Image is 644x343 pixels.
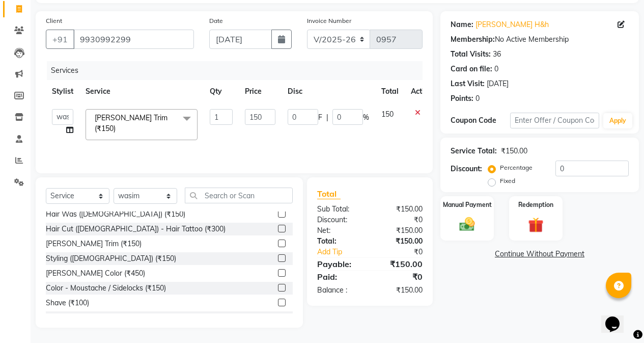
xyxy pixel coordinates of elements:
div: ₹150.00 [501,146,527,156]
span: 150 [381,110,394,119]
div: Discount: [310,215,370,225]
a: x [116,124,120,133]
div: ₹150.00 [370,236,430,247]
th: Action [405,80,438,103]
span: % [363,112,369,123]
div: ₹150.00 [370,204,430,215]
div: Hair Was ([DEMOGRAPHIC_DATA]) (₹150) [46,209,185,220]
div: Styling ([DEMOGRAPHIC_DATA]) (₹150) [46,253,176,264]
div: Net: [310,225,370,236]
div: ₹150.00 [370,285,430,296]
div: Card on file: [451,64,492,74]
label: Date [209,16,223,25]
label: Manual Payment [443,200,492,209]
div: Hair Cut ([DEMOGRAPHIC_DATA]) - Hair Tattoo (₹300) [46,224,226,234]
th: Total [375,80,405,103]
img: _gift.svg [523,216,548,234]
div: 0 [475,93,480,104]
span: Total [317,189,341,199]
button: Apply [603,113,632,128]
div: ₹0 [370,215,430,225]
div: Paid: [310,271,370,283]
div: Points: [451,93,473,104]
div: Sub Total: [310,204,370,215]
div: Coupon Code [451,115,510,126]
th: Disc [282,80,375,103]
div: [PERSON_NAME] Trim (₹150) [46,239,142,249]
div: Hair Cut ([DEMOGRAPHIC_DATA]) Boy 10years (₹250) [46,312,225,323]
span: | [326,112,328,123]
button: +91 [46,30,74,49]
span: [PERSON_NAME] Trim (₹150) [95,113,167,133]
span: F [318,112,322,123]
input: Search or Scan [185,188,293,203]
iframe: chat widget [601,302,634,333]
th: Service [79,80,204,103]
div: Last Visit: [451,78,485,89]
div: Services [47,61,430,80]
div: ₹150.00 [370,225,430,236]
div: Balance : [310,285,370,296]
th: Stylist [46,80,79,103]
label: Invoice Number [307,16,351,25]
div: Discount: [451,164,482,174]
div: ₹0 [370,271,430,283]
div: Service Total: [451,146,497,156]
div: Membership: [451,34,495,45]
a: [PERSON_NAME] H&h [475,19,549,30]
div: Name: [451,19,473,30]
img: _cash.svg [455,216,480,233]
label: Percentage [500,163,533,172]
div: Color - Moustache / Sidelocks (₹150) [46,283,166,294]
label: Fixed [500,176,515,186]
div: Total: [310,236,370,247]
div: 36 [493,49,501,60]
div: 0 [494,64,498,74]
a: Add Tip [310,247,380,257]
th: Price [239,80,282,103]
div: ₹0 [380,247,430,257]
label: Redemption [518,200,553,209]
th: Qty [204,80,239,103]
div: ₹150.00 [370,258,430,270]
div: Total Visits: [451,49,491,60]
input: Enter Offer / Coupon Code [510,113,599,128]
div: [PERSON_NAME] Color (₹450) [46,268,145,279]
div: Payable: [310,258,370,270]
div: Shave (₹100) [46,298,89,308]
div: No Active Membership [451,34,629,45]
label: Client [46,16,62,25]
input: Search by Name/Mobile/Email/Code [73,30,194,49]
a: Continue Without Payment [442,249,637,259]
div: [DATE] [487,78,509,89]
